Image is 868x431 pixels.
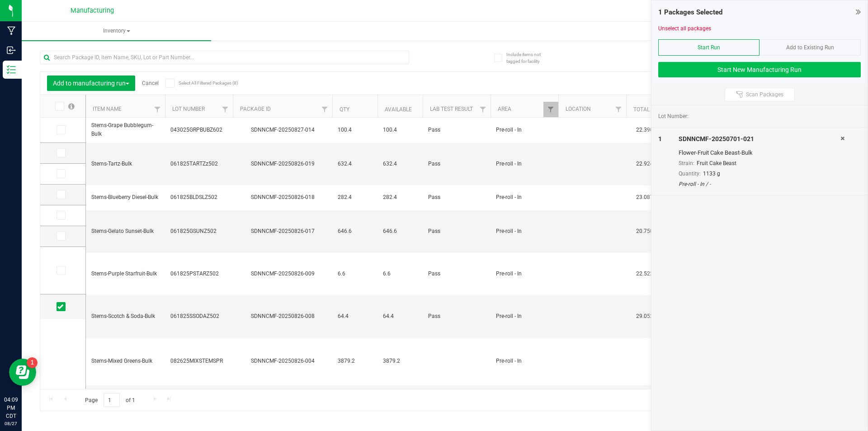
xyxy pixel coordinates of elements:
a: Filter [611,102,626,117]
input: 1 [104,393,120,407]
span: 1133 g [703,171,720,177]
div: SDNNCMF-20250826-009 [231,270,334,278]
span: Manufacturing [71,7,114,14]
span: Pre-roll - In [496,357,553,365]
span: 22.5220 [632,267,661,280]
span: Include items not tagged for facility [506,51,552,65]
span: Stems-Mixed Greens-Bulk [91,357,160,365]
inline-svg: Manufacturing [7,26,16,35]
a: Unselect all packages [658,25,711,32]
span: Stems-Scotch & Soda-Bulk [91,312,160,321]
span: Lot Number: [658,112,689,120]
span: Pre-roll - In [496,193,553,202]
div: SDNNCMF-20250826-017 [231,227,334,236]
span: 100.4 [338,126,372,134]
span: Pre-roll - In [496,270,553,278]
div: SDNNCMF-20250827-014 [231,126,334,134]
div: SDNNCMF-20250701-021 [679,134,840,144]
span: 082625MIXSTEMSPR [170,357,227,365]
inline-svg: Inventory [7,65,16,74]
span: 64.4 [383,312,417,321]
span: 043025GRPBUBZ602 [170,126,227,134]
span: Stems-Tartz-Bulk [91,160,160,168]
span: 1 [658,135,662,142]
span: Pre-roll - In [496,312,553,321]
span: 646.6 [383,227,417,236]
span: Stems-Grape Bubblegum-Bulk [91,121,160,138]
span: Scan Packages [746,91,783,98]
iframe: Resource center unread badge [27,357,38,368]
a: Filter [218,102,233,117]
span: Quantity: [679,171,701,177]
span: Start Run [698,44,720,51]
span: 061825PSTARZ502 [170,270,227,278]
span: Pass [428,270,485,278]
span: Pre-roll - In [496,160,553,168]
span: 6.6 [383,270,417,278]
span: Pre-roll - In [496,126,553,134]
a: Area [498,106,511,112]
a: Available [385,106,412,113]
div: SDNNCMF-20250826-008 [231,312,334,321]
span: 23.0870 [632,191,661,204]
a: Inventory [22,22,211,41]
span: Add to manufacturing run [53,80,129,87]
iframe: Resource center [9,359,36,386]
span: 29.0520 [632,310,661,323]
button: Add to manufacturing run [47,76,135,91]
span: Strain: [679,160,694,166]
span: Pass [428,312,485,321]
span: Stems-Blueberry Diesel-Bulk [91,193,160,202]
a: Qty [340,106,349,113]
span: 282.4 [383,193,417,202]
span: 632.4 [338,160,372,168]
button: Scan Packages [725,88,795,101]
span: Pre-roll - In [496,227,553,236]
span: 100.4 [383,126,417,134]
span: Fruit Cake Beast [697,160,736,166]
input: Search Package ID, Item Name, SKU, Lot or Part Number... [40,51,409,64]
a: Package ID [240,106,271,112]
span: Pass [428,126,485,134]
div: Flower-Fruit Cake Beast-Bulk [679,148,840,157]
span: Select all records on this page [68,103,75,109]
span: Pass [428,160,485,168]
a: Filter [543,102,558,117]
span: Page of 1 [77,393,142,407]
div: Pre-roll - In / - [679,180,840,188]
span: Select All Filtered Packages (8) [179,81,224,85]
span: 646.6 [338,227,372,236]
div: SDNNCMF-20250826-004 [231,357,334,365]
a: Filter [150,102,165,117]
span: 22.3900 [632,123,661,137]
span: 061825BLDSLZ502 [170,193,227,202]
span: 282.4 [338,193,372,202]
span: 061825TARTZz502 [170,160,227,168]
a: Cancel [142,80,159,86]
span: 6.6 [338,270,372,278]
span: Stems-Purple Starfruit-Bulk [91,270,160,278]
a: Location [566,106,591,112]
span: 061825GSUNZ502 [170,227,227,236]
span: 3879.2 [383,357,417,365]
span: 061825SSODAZ502 [170,312,227,321]
p: 08/27 [4,420,18,427]
span: 20.7500 [632,225,661,238]
inline-svg: Inbound [7,46,16,55]
button: Start New Manufacturing Run [658,62,861,77]
div: SDNNCMF-20250826-018 [231,193,334,202]
span: 632.4 [383,160,417,168]
span: 3879.2 [338,357,372,365]
span: Pass [428,193,485,202]
a: Filter [476,102,491,117]
span: Pass [428,227,485,236]
div: SDNNCMF-20250826-019 [231,160,334,168]
span: Add to Existing Run [786,44,834,51]
p: 04:09 PM CDT [4,396,18,420]
span: 22.9240 [632,157,661,171]
a: Filter [317,102,332,117]
a: Lab Test Result [430,106,473,112]
a: Item Name [93,106,122,112]
span: Stems-Gelato Sunset-Bulk [91,227,160,236]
